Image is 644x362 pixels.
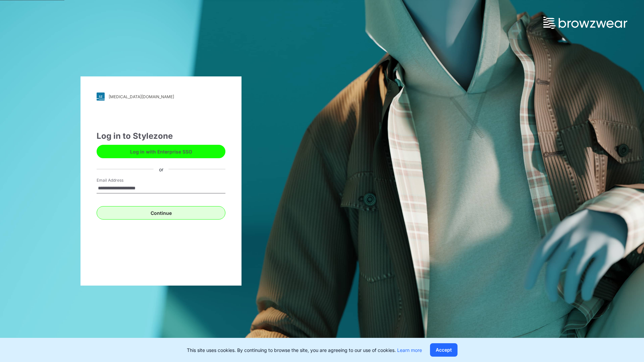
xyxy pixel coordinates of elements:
button: Continue [97,206,225,220]
label: Email Address [97,177,144,183]
img: browzwear-logo.73288ffb.svg [543,17,627,29]
p: This site uses cookies. By continuing to browse the site, you are agreeing to our use of cookies. [187,347,422,354]
button: Log in with Enterprise SSO [97,145,225,158]
button: Accept [430,343,458,357]
img: svg+xml;base64,PHN2ZyB3aWR0aD0iMjgiIGhlaWdodD0iMjgiIHZpZXdCb3g9IjAgMCAyOCAyOCIgZmlsbD0ibm9uZSIgeG... [97,93,105,101]
div: or [154,166,169,173]
div: [MEDICAL_DATA][DOMAIN_NAME] [109,94,174,99]
a: [MEDICAL_DATA][DOMAIN_NAME] [97,93,225,101]
div: Log in to Stylezone [97,130,225,142]
a: Learn more [397,347,422,353]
